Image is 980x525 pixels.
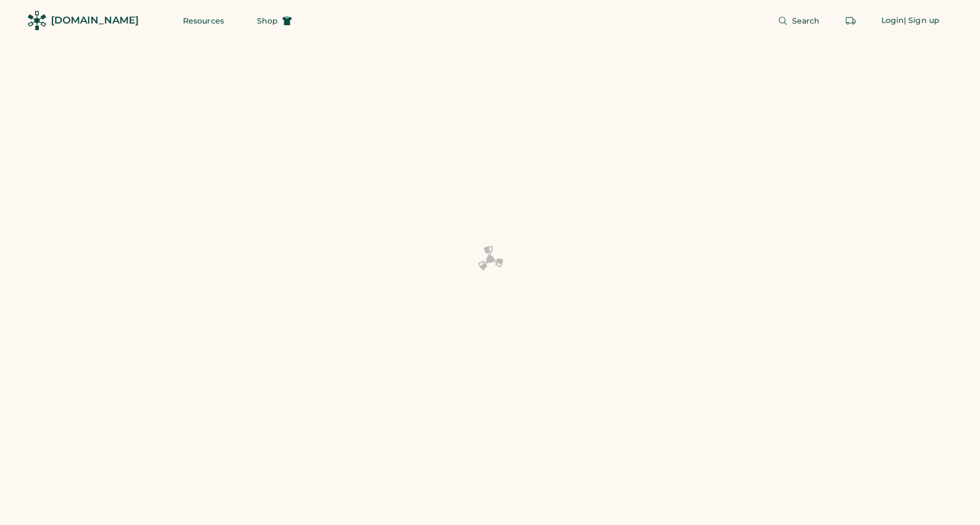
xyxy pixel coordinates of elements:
[170,10,237,32] button: Resources
[27,11,47,30] img: Rendered Logo - Screens
[477,245,503,273] img: Platens-Black-Loader-Spin-rich%20black.webp
[881,15,904,26] div: Login
[792,17,820,25] span: Search
[840,10,862,32] button: Retrieve an order
[51,14,139,27] div: [DOMAIN_NAME]
[257,17,278,25] span: Shop
[904,15,939,26] div: | Sign up
[244,10,305,32] button: Shop
[765,10,833,32] button: Search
